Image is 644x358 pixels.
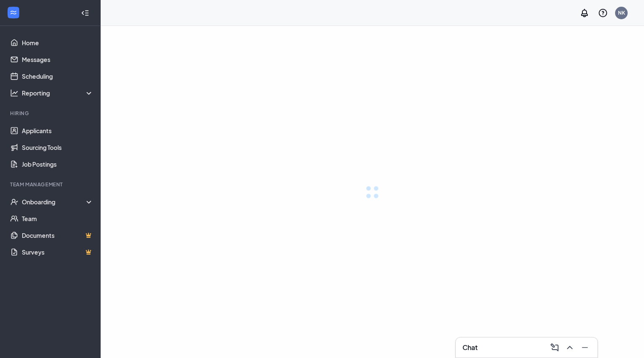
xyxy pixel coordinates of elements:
div: Reporting [22,89,94,97]
div: Hiring [10,110,92,117]
svg: Minimize [580,343,590,353]
button: ChevronUp [562,341,576,354]
svg: UserCheck [10,198,18,206]
h3: Chat [462,343,478,352]
svg: Analysis [10,89,18,97]
div: NK [618,9,625,16]
a: DocumentsCrown [22,227,93,244]
a: SurveysCrown [22,244,93,260]
button: ComposeMessage [547,341,561,354]
a: Messages [22,51,93,68]
svg: Collapse [81,9,89,17]
a: Applicants [22,122,93,139]
svg: ComposeMessage [550,343,560,353]
svg: QuestionInfo [598,8,608,18]
a: Sourcing Tools [22,139,93,156]
svg: WorkstreamLogo [9,8,18,17]
div: Team Management [10,181,92,188]
button: Minimize [577,341,591,354]
svg: Notifications [579,8,589,18]
a: Team [22,210,93,227]
a: Job Postings [22,156,93,173]
svg: ChevronUp [565,343,575,353]
a: Home [22,34,93,51]
a: Scheduling [22,68,93,85]
div: Onboarding [22,198,94,206]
